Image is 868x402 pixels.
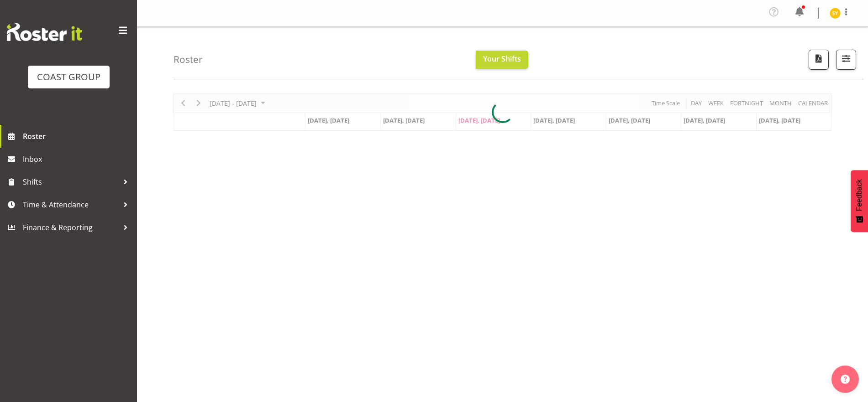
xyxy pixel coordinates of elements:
[476,51,528,69] button: Your Shifts
[23,152,132,166] span: Inbox
[23,221,119,234] span: Finance & Reporting
[851,170,868,232] button: Feedback - Show survey
[7,23,82,41] img: Rosterit website logo
[836,50,856,70] button: Filter Shifts
[483,54,521,64] span: Your Shifts
[37,70,100,84] div: COAST GROUP
[23,198,119,211] span: Time & Attendance
[174,54,203,65] h4: Roster
[23,129,132,143] span: Roster
[830,8,841,19] img: seon-young-belding8911.jpg
[855,179,863,211] span: Feedback
[23,175,119,189] span: Shifts
[809,50,829,70] button: Download a PDF of the roster according to the set date range.
[841,375,850,384] img: help-xxl-2.png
